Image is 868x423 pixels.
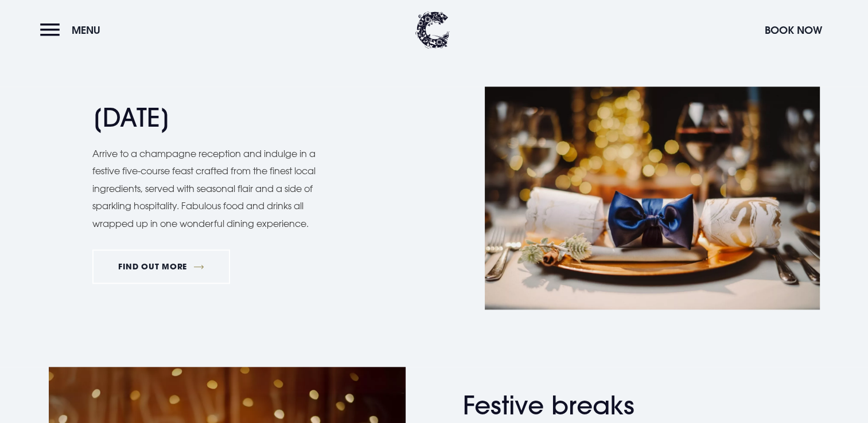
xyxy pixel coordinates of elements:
button: Book Now [759,18,828,42]
h2: Festive breaks [463,390,687,421]
button: Menu [40,18,106,42]
h2: [DATE] [92,103,316,133]
span: Menu [72,23,100,37]
img: Clandeboye Lodge [415,11,450,49]
img: Christmas Hotel in Northern Ireland [485,87,820,310]
a: FIND OUT MORE [92,249,231,284]
p: Arrive to a champagne reception and indulge in a festive five-course feast crafted from the fines... [92,145,328,232]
